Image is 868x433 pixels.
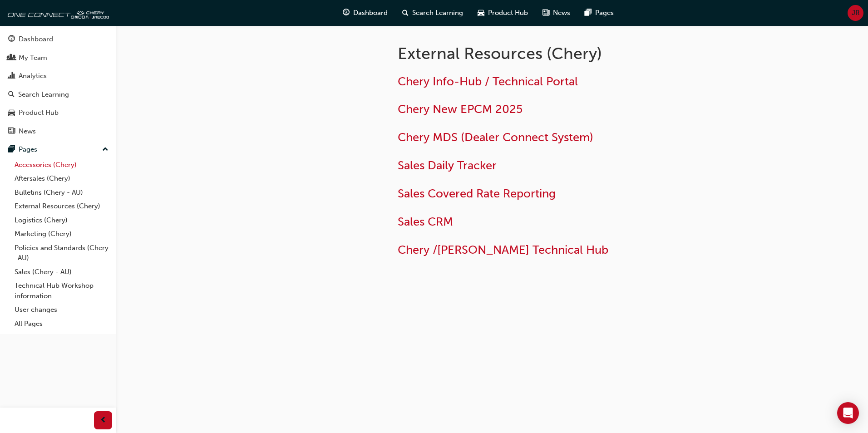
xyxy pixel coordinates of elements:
span: chart-icon [8,72,15,80]
span: Pages [595,8,614,18]
a: Sales (Chery - AU) [11,265,112,279]
span: Product Hub [488,8,528,18]
a: Search Learning [4,86,112,103]
a: pages-iconPages [577,4,621,22]
a: Accessories (Chery) [11,158,112,172]
a: guage-iconDashboard [335,4,395,22]
a: Technical Hub Workshop information [11,279,112,303]
a: My Team [4,49,112,66]
a: External Resources (Chery) [11,199,112,213]
span: news-icon [8,128,15,136]
button: JR [848,5,863,21]
span: guage-icon [343,7,350,19]
div: News [19,126,36,137]
span: prev-icon [100,415,107,426]
a: All Pages [11,317,112,331]
div: Pages [19,144,37,155]
a: Sales Covered Rate Reporting [398,187,556,201]
span: up-icon [102,144,108,156]
span: guage-icon [8,35,15,44]
span: pages-icon [585,7,592,19]
a: Chery /[PERSON_NAME] Technical Hub [398,243,608,257]
span: News [553,8,570,18]
a: news-iconNews [535,4,577,22]
span: JR [852,8,860,18]
div: Analytics [19,71,47,81]
div: Dashboard [19,34,53,44]
div: Product Hub [19,108,59,118]
a: Sales CRM [398,215,453,229]
button: DashboardMy TeamAnalyticsSearch LearningProduct HubNews [4,29,112,141]
a: Dashboard [4,31,112,48]
button: Pages [4,141,112,158]
a: Marketing (Chery) [11,227,112,241]
a: Logistics (Chery) [11,213,112,227]
span: Search Learning [412,8,463,18]
a: Analytics [4,68,112,84]
span: news-icon [542,7,549,19]
span: car-icon [8,109,15,117]
div: Open Intercom Messenger [837,402,859,424]
a: Chery Info-Hub / Technical Portal [398,74,578,89]
span: Dashboard [353,8,388,18]
span: search-icon [402,7,409,19]
a: User changes [11,303,112,317]
img: oneconnect [5,4,109,22]
a: Sales Daily Tracker [398,158,497,172]
a: Policies and Standards (Chery -AU) [11,241,112,265]
a: Chery New EPCM 2025 [398,102,523,116]
span: people-icon [8,54,15,62]
a: car-iconProduct Hub [470,4,535,22]
span: search-icon [8,91,15,99]
a: Product Hub [4,104,112,121]
a: Bulletins (Chery - AU) [11,186,112,200]
h1: External Resources (Chery) [398,44,695,64]
a: Chery MDS (Dealer Connect System) [398,130,593,144]
span: car-icon [478,7,484,19]
a: Aftersales (Chery) [11,172,112,186]
span: pages-icon [8,146,15,154]
a: search-iconSearch Learning [395,4,470,22]
a: News [4,123,112,140]
div: My Team [19,53,47,63]
div: Search Learning [18,89,69,100]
